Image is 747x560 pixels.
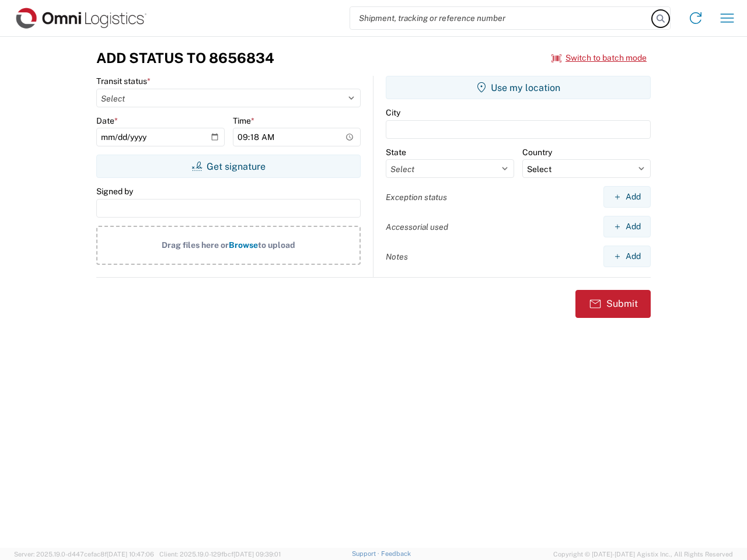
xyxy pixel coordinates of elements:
[96,116,118,126] label: Date
[386,147,406,157] label: State
[233,551,281,558] span: [DATE] 09:39:01
[96,50,274,66] h3: Add Status to 8656834
[233,116,254,126] label: Time
[350,7,652,29] input: Shipment, tracking or reference number
[258,240,295,250] span: to upload
[386,76,651,99] button: Use my location
[386,222,448,232] label: Accessorial used
[162,240,229,250] span: Drag files here or
[551,48,647,68] button: Switch to batch mode
[107,551,154,558] span: [DATE] 10:47:06
[553,549,733,559] span: Copyright © [DATE]-[DATE] Agistix Inc., All Rights Reserved
[381,550,411,557] a: Feedback
[159,551,281,558] span: Client: 2025.19.0-129fbcf
[96,76,151,86] label: Transit status
[14,551,154,558] span: Server: 2025.19.0-d447cefac8f
[603,186,651,208] button: Add
[386,192,447,202] label: Exception status
[603,246,651,267] button: Add
[96,186,133,197] label: Signed by
[522,147,552,157] label: Country
[575,290,651,318] button: Submit
[229,240,258,250] span: Browse
[386,107,400,118] label: City
[352,550,381,557] a: Support
[96,155,361,178] button: Get signature
[386,251,408,262] label: Notes
[603,216,651,237] button: Add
